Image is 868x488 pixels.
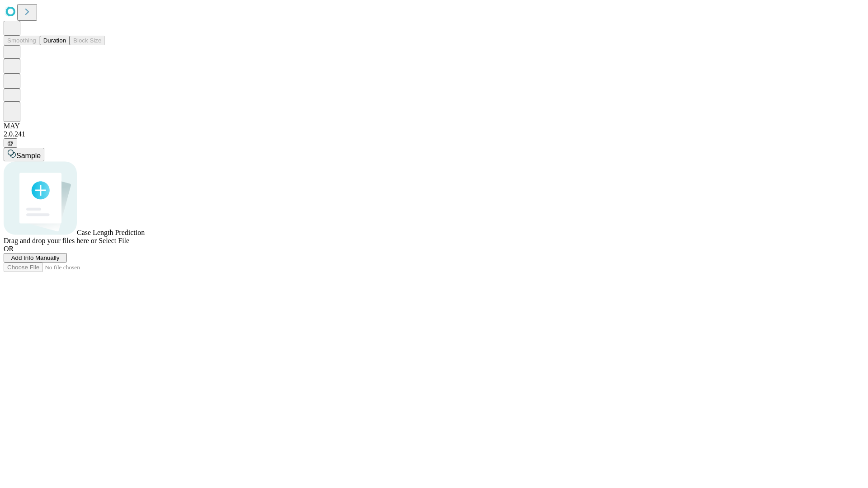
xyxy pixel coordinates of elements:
[4,148,44,161] button: Sample
[16,152,41,160] span: Sample
[4,122,864,130] div: MAY
[4,245,14,253] span: OR
[4,36,40,45] button: Smoothing
[77,229,145,236] span: Case Length Prediction
[99,237,129,244] span: Select File
[4,253,67,263] button: Add Info Manually
[11,254,60,261] span: Add Info Manually
[40,36,70,45] button: Duration
[4,138,17,148] button: @
[7,140,14,146] span: @
[4,237,97,244] span: Drag and drop your files here or
[70,36,105,45] button: Block Size
[4,130,864,138] div: 2.0.241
